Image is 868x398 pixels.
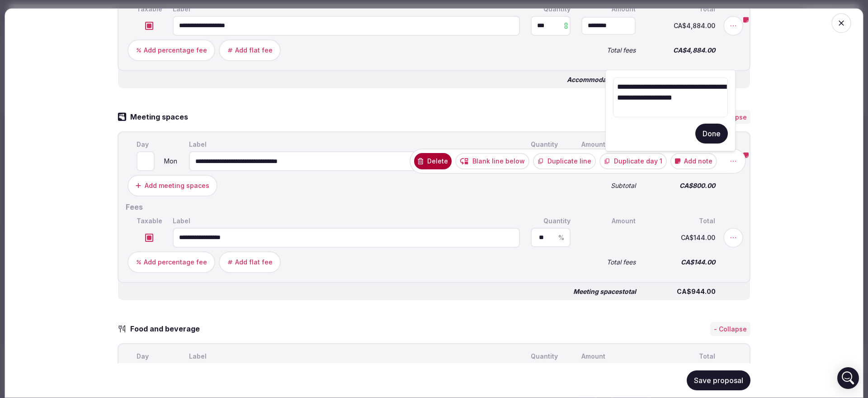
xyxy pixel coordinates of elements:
button: Add meeting spaces [127,175,217,197]
h3: Meeting spaces [127,111,197,122]
div: Day [135,139,180,149]
button: - Collapse [710,321,750,336]
span: CA$144.00 [646,234,715,240]
div: Add meeting spaces [145,181,209,190]
h2: Fees [126,202,742,212]
div: Label [171,216,522,225]
button: Add note [670,153,717,169]
div: Subtotal [580,181,637,191]
div: Amount [580,216,637,225]
span: CA$4,884.00 [646,47,715,53]
div: Taxable [135,216,164,225]
button: Duplicate day 1 [599,153,667,169]
span: Meeting spaces total [573,288,636,294]
span: CA$800.00 [646,182,715,189]
div: Add percentage fee [144,45,207,54]
div: Add percentage fee [144,257,207,266]
div: Day [135,351,180,361]
div: Label [187,139,522,149]
div: Total [645,351,717,361]
span: CA$944.00 [647,288,716,294]
div: Amount [580,139,637,149]
span: CA$4,884.00 [646,22,715,29]
div: Quantity [529,139,572,149]
span: % [558,234,564,240]
div: Total fees [580,45,637,55]
div: Quantity [529,216,572,225]
button: Add flat fee [219,39,281,61]
button: Duplicate line [533,153,596,169]
button: Blank line below [455,153,529,169]
div: Add flat fee [235,45,273,54]
button: Delete [414,153,451,169]
div: Amount [580,351,637,361]
button: Save proposal [687,370,750,390]
div: Total [645,216,717,225]
div: Quantity [529,351,572,361]
div: Add flat fee [235,257,273,266]
h3: Food and beverage [127,323,209,334]
span: Accommodations total [567,76,636,82]
div: Label [187,351,522,361]
button: Add flat fee [219,251,281,273]
button: Add percentage fee [127,39,215,61]
span: CA$144.00 [646,259,715,265]
div: Total fees [580,257,637,267]
button: Add percentage fee [127,251,215,273]
button: Done [695,124,728,144]
div: Mon [156,158,178,164]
